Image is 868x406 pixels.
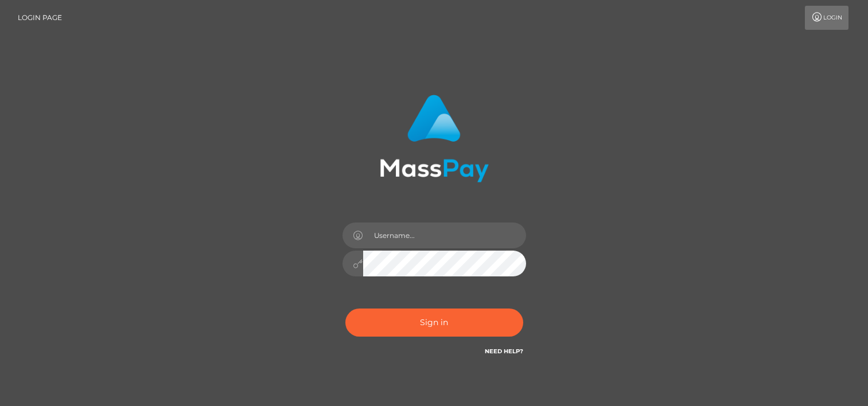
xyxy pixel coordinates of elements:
input: Username... [363,222,526,248]
a: Login [805,6,848,30]
button: Sign in [345,309,523,337]
a: Need Help? [485,348,523,355]
a: Login Page [18,6,62,30]
img: MassPay Login [380,95,489,182]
